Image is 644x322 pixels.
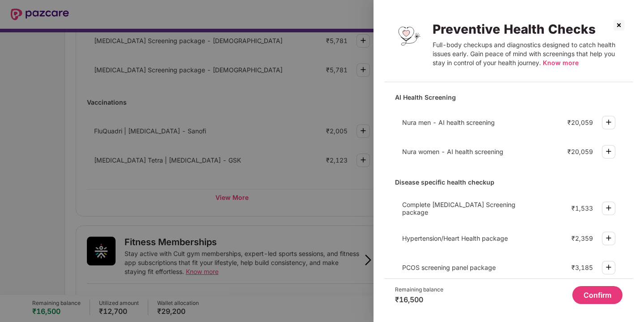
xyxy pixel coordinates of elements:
div: Remaining balance [395,286,443,293]
div: ₹20,059 [567,148,593,155]
span: Complete [MEDICAL_DATA] Screening package [402,201,515,216]
img: Preventive Health Checks [395,22,424,50]
span: PCOS screening panel package [402,264,496,271]
div: ₹2,359 [571,234,593,242]
img: svg+xml;base64,PHN2ZyBpZD0iUGx1cy0zMngzMiIgeG1sbnM9Imh0dHA6Ly93d3cudzMub3JnLzIwMDAvc3ZnIiB3aWR0aD... [603,146,614,157]
span: Know more [543,59,579,66]
div: Preventive Health Checks [433,22,623,37]
img: svg+xml;base64,PHN2ZyBpZD0iUGx1cy0zMngzMiIgeG1sbnM9Imh0dHA6Ly93d3cudzMub3JnLzIwMDAvc3ZnIiB3aWR0aD... [603,233,614,243]
button: Confirm [572,286,623,304]
img: svg+xml;base64,PHN2ZyBpZD0iUGx1cy0zMngzMiIgeG1sbnM9Imh0dHA6Ly93d3cudzMub3JnLzIwMDAvc3ZnIiB3aWR0aD... [603,262,614,273]
img: svg+xml;base64,PHN2ZyBpZD0iUGx1cy0zMngzMiIgeG1sbnM9Imh0dHA6Ly93d3cudzMub3JnLzIwMDAvc3ZnIiB3aWR0aD... [603,203,614,213]
span: Hypertension/Heart Health package [402,234,508,242]
div: ₹20,059 [567,119,593,126]
span: Nura women - AI health screening [402,148,503,155]
div: Disease specific health checkup [395,174,623,190]
img: svg+xml;base64,PHN2ZyBpZD0iQ3Jvc3MtMzJ4MzIiIHhtbG5zPSJodHRwOi8vd3d3LnczLm9yZy8yMDAwL3N2ZyIgd2lkdG... [612,18,626,32]
div: AI Health Screening [395,89,623,105]
div: ₹1,533 [571,204,593,212]
div: Full-body checkups and diagnostics designed to catch health issues early. Gain peace of mind with... [433,40,623,67]
span: Nura men - AI health screening [402,119,495,126]
img: svg+xml;base64,PHN2ZyBpZD0iUGx1cy0zMngzMiIgeG1sbnM9Imh0dHA6Ly93d3cudzMub3JnLzIwMDAvc3ZnIiB3aWR0aD... [603,117,614,128]
div: ₹16,500 [395,295,443,304]
div: ₹3,185 [571,264,593,271]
